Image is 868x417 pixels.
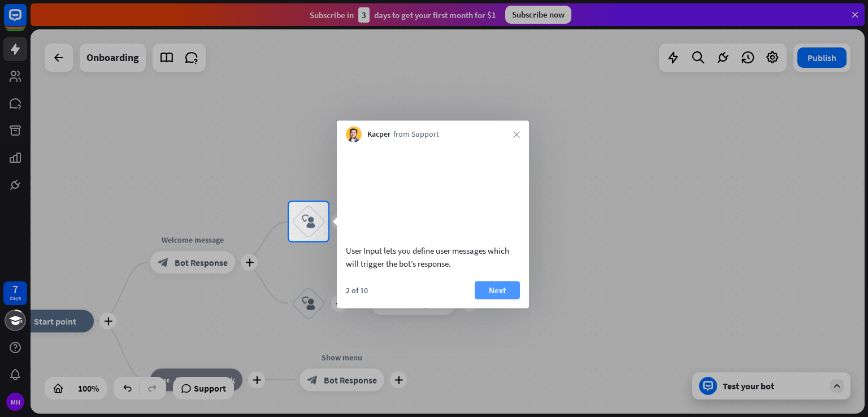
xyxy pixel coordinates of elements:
[513,131,520,138] i: close
[346,244,520,270] div: User Input lets you define user messages which will trigger the bot’s response.
[367,129,390,140] span: Kacper
[393,129,439,140] span: from Support
[302,215,315,228] i: block_user_input
[346,285,368,295] div: 2 of 10
[9,5,43,38] button: Open LiveChat chat widget
[475,281,520,299] button: Next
